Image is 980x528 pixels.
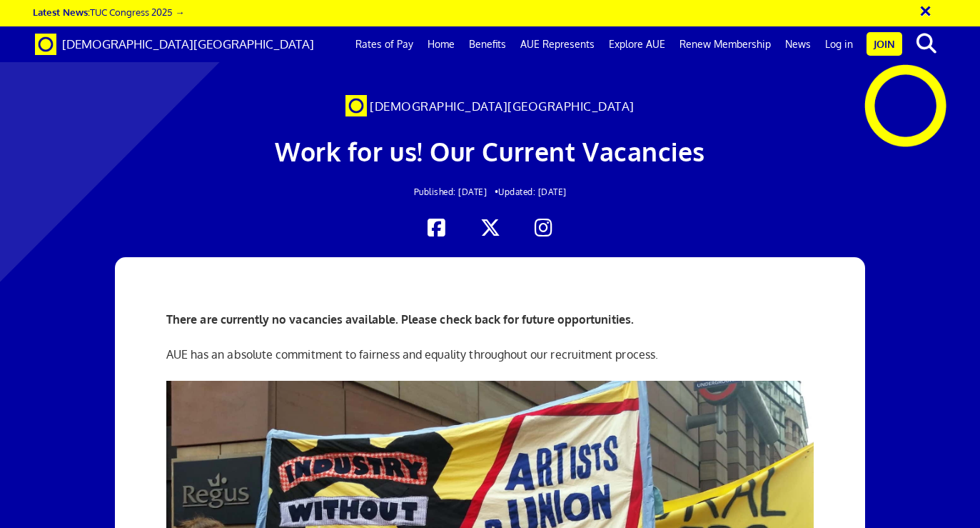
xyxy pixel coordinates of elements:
[275,135,705,167] span: Work for us! Our Current Vacancies
[33,6,90,18] strong: Latest News:
[24,26,325,62] a: Brand [DEMOGRAPHIC_DATA][GEOGRAPHIC_DATA]
[905,29,949,59] button: search
[166,346,814,363] p: AUE has an absolute commitment to fairness and equality throughout our recruitment process.
[602,26,672,62] a: Explore AUE
[778,26,818,62] a: News
[818,26,860,62] a: Log in
[191,187,790,196] h2: Updated: [DATE]
[370,99,635,114] span: [DEMOGRAPHIC_DATA][GEOGRAPHIC_DATA]
[672,26,778,62] a: Renew Membership
[513,26,602,62] a: AUE Represents
[348,26,420,62] a: Rates of Pay
[166,312,634,327] b: There are currently no vacancies available. Please check back for future opportunities.
[62,36,314,51] span: [DEMOGRAPHIC_DATA][GEOGRAPHIC_DATA]
[462,26,513,62] a: Benefits
[420,26,462,62] a: Home
[414,186,499,197] span: Published: [DATE] •
[867,32,902,56] a: Join
[33,6,184,18] a: Latest News:TUC Congress 2025 →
